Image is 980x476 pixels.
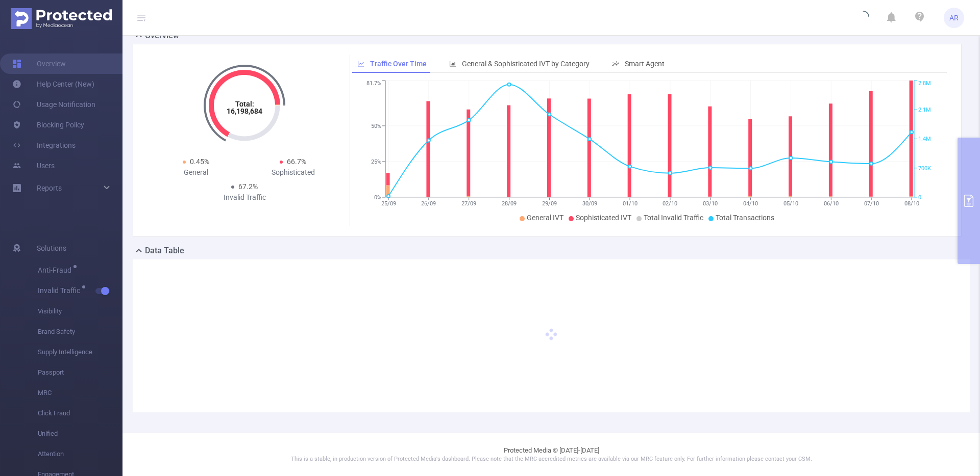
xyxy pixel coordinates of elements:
[371,123,381,129] tspan: 50%
[148,167,244,178] div: General
[38,342,122,362] span: Supply Intelligence
[227,107,262,115] tspan: 16,198,684
[38,287,84,294] span: Invalid Traffic
[918,107,931,113] tspan: 2.1M
[38,424,122,444] span: Unified
[287,157,306,166] span: 66.7%
[357,60,364,67] i: icon: line-chart
[576,214,631,222] span: Sophisticated IVT
[421,200,436,207] tspan: 26/09
[527,214,563,222] span: General IVT
[449,60,456,67] i: icon: bar-chart
[148,455,954,464] p: This is a stable, in production version of Protected Media's dashboard. Please note that the MRC ...
[663,200,677,207] tspan: 02/10
[542,200,556,207] tspan: 29/09
[949,8,959,28] span: AR
[38,403,122,424] span: Click Fraud
[918,165,931,172] tspan: 700K
[38,301,122,322] span: Visibility
[823,200,838,207] tspan: 06/10
[462,60,590,68] span: General & Sophisticated IVT by Category
[145,245,184,257] h2: Data Table
[864,200,878,207] tspan: 07/10
[11,8,112,29] img: Protected Media
[918,81,931,87] tspan: 2.8M
[122,433,980,476] footer: Protected Media © [DATE]-[DATE]
[644,214,703,222] span: Total Invalid Traffic
[625,60,665,68] span: Smart Agent
[461,200,476,207] tspan: 27/09
[904,200,919,207] tspan: 08/10
[38,444,122,464] span: Attention
[370,60,427,68] span: Traffic Over Time
[622,200,637,207] tspan: 01/10
[12,54,66,74] a: Overview
[381,200,396,207] tspan: 25/09
[190,157,209,166] span: 0.45%
[703,200,718,207] tspan: 03/10
[12,135,76,155] a: Integrations
[366,81,381,87] tspan: 81.7%
[857,11,869,25] i: icon: loading
[582,200,597,207] tspan: 30/09
[918,194,921,201] tspan: 0
[238,182,258,191] span: 67.2%
[196,192,293,203] div: Invalid Traffic
[37,178,62,198] a: Reports
[918,136,931,143] tspan: 1.4M
[716,214,774,222] span: Total Transactions
[374,194,381,201] tspan: 0%
[38,362,122,383] span: Passport
[12,155,55,176] a: Users
[37,238,66,258] span: Solutions
[12,74,94,94] a: Help Center (New)
[145,30,179,42] h2: Overview
[12,94,95,115] a: Usage Notification
[743,200,758,207] tspan: 04/10
[235,100,254,108] tspan: Total:
[38,383,122,403] span: MRC
[502,200,517,207] tspan: 28/09
[12,115,84,135] a: Blocking Policy
[244,167,341,178] div: Sophisticated
[38,267,75,274] span: Anti-Fraud
[371,158,381,165] tspan: 25%
[37,184,62,192] span: Reports
[38,322,122,342] span: Brand Safety
[783,200,798,207] tspan: 05/10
